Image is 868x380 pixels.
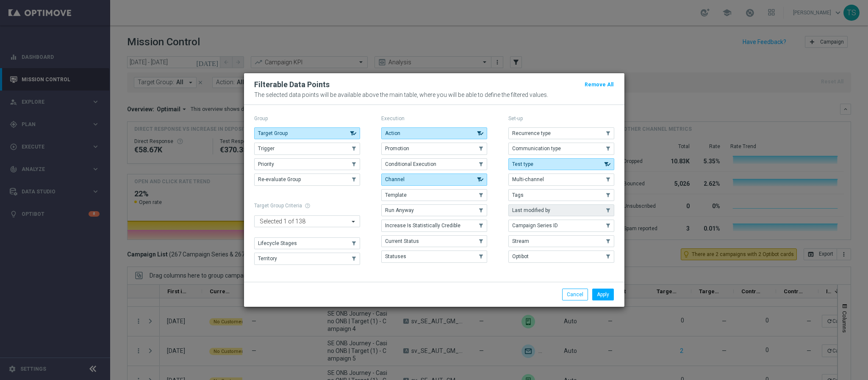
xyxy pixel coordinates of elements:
span: Stream [512,238,529,244]
button: Increase Is Statistically Credible [381,220,487,231]
button: Channel [381,173,487,185]
button: Test type [508,158,614,170]
span: Increase Is Statistically Credible [385,223,460,229]
span: Selected 1 of 138 [258,218,308,225]
button: Action [381,127,487,139]
button: Re-evaluate Group [254,173,360,185]
button: Trigger [254,143,360,154]
button: Remove All [584,80,614,89]
span: Recurrence type [512,130,551,136]
button: Multi-channel [508,173,614,185]
button: Template [381,189,487,201]
button: Territory [254,253,360,264]
h1: Target Group Criteria [254,203,360,209]
span: Campaign Series ID [512,223,558,229]
button: Cancel [562,289,588,300]
span: Tags [512,192,524,198]
span: Multi-channel [512,176,544,182]
button: Conditional Execution [381,158,487,170]
button: Communication type [508,143,614,154]
span: Statuses [385,253,406,259]
p: Group [254,115,360,122]
span: Target Group [258,130,288,136]
span: Re-evaluate Group [258,176,301,182]
span: Priority [258,161,274,167]
span: Trigger [258,146,275,151]
p: Execution [381,115,487,122]
button: Last modified by [508,204,614,216]
span: Run Anyway [385,207,414,213]
span: help_outline [305,203,311,209]
h2: Filterable Data Points [254,80,330,90]
span: Lifecycle Stages [258,240,297,246]
button: Stream [508,235,614,247]
span: Conditional Execution [385,161,436,167]
p: The selected data points will be available above the main table, where you will be able to define... [254,91,614,98]
span: Promotion [385,146,409,151]
button: Priority [254,158,360,170]
span: Territory [258,256,277,262]
span: Communication type [512,146,561,151]
ng-select: Territory [254,215,360,227]
button: Optibot [508,251,614,262]
button: Tags [508,189,614,201]
button: Target Group [254,127,360,139]
button: Recurrence type [508,127,614,139]
p: Set-up [508,115,614,122]
button: Campaign Series ID [508,220,614,231]
button: Promotion [381,143,487,154]
button: Run Anyway [381,204,487,216]
button: Lifecycle Stages [254,237,360,249]
span: Last modified by [512,207,550,213]
span: Test type [512,161,533,167]
button: Current Status [381,235,487,247]
span: Action [385,130,400,136]
span: Optibot [512,253,529,259]
span: Current Status [385,238,419,244]
span: Channel [385,176,405,182]
button: Statuses [381,251,487,262]
button: Apply [592,289,614,300]
span: Template [385,192,407,198]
